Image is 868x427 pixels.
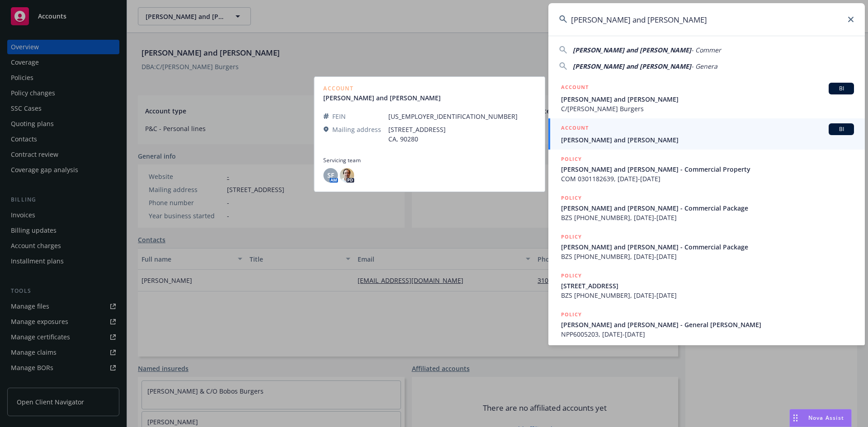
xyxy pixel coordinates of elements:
span: BI [832,125,850,133]
span: [PERSON_NAME] and [PERSON_NAME] [561,135,854,145]
h5: POLICY [561,155,582,164]
a: POLICY[PERSON_NAME] and [PERSON_NAME] - Commercial PackageBZS [PHONE_NUMBER], [DATE]-[DATE] [548,227,865,266]
span: Nova Assist [808,414,844,422]
span: [PERSON_NAME] and [PERSON_NAME] - Commercial Package [561,242,854,252]
h5: ACCOUNT [561,83,589,94]
h5: POLICY [561,271,582,280]
button: Nova Assist [789,409,852,427]
span: COM 0301182639, [DATE]-[DATE] [561,174,854,183]
a: POLICY[STREET_ADDRESS]BZS [PHONE_NUMBER], [DATE]-[DATE] [548,266,865,305]
a: POLICY[PERSON_NAME] and [PERSON_NAME] - Commercial PackageBZS [PHONE_NUMBER], [DATE]-[DATE] [548,188,865,227]
a: ACCOUNTBI[PERSON_NAME] and [PERSON_NAME]C/[PERSON_NAME] Burgers [548,78,865,118]
span: NPP6005203, [DATE]-[DATE] [561,329,854,339]
div: Drag to move [790,409,801,427]
h5: POLICY [561,310,582,319]
a: POLICY[PERSON_NAME] and [PERSON_NAME] - General [PERSON_NAME]NPP6005203, [DATE]-[DATE] [548,305,865,344]
a: POLICY[PERSON_NAME] and [PERSON_NAME] - Commercial PropertyCOM 0301182639, [DATE]-[DATE] [548,150,865,188]
span: - Genera [691,62,717,70]
span: BZS [PHONE_NUMBER], [DATE]-[DATE] [561,213,854,222]
span: [PERSON_NAME] and [PERSON_NAME] [561,94,854,104]
h5: ACCOUNT [561,123,589,134]
span: - Commer [691,46,721,54]
span: BI [832,84,850,93]
span: BZS [PHONE_NUMBER], [DATE]-[DATE] [561,252,854,261]
span: C/[PERSON_NAME] Burgers [561,104,854,113]
h5: POLICY [561,193,582,202]
span: [PERSON_NAME] and [PERSON_NAME] - General [PERSON_NAME] [561,320,854,329]
span: [STREET_ADDRESS] [561,281,854,291]
span: [PERSON_NAME] and [PERSON_NAME] [573,46,691,54]
a: ACCOUNTBI[PERSON_NAME] and [PERSON_NAME] [548,118,865,150]
span: BZS [PHONE_NUMBER], [DATE]-[DATE] [561,291,854,300]
span: [PERSON_NAME] and [PERSON_NAME] [573,62,691,70]
h5: POLICY [561,232,582,241]
input: Search... [548,3,865,36]
span: [PERSON_NAME] and [PERSON_NAME] - Commercial Property [561,164,854,174]
span: [PERSON_NAME] and [PERSON_NAME] - Commercial Package [561,203,854,213]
